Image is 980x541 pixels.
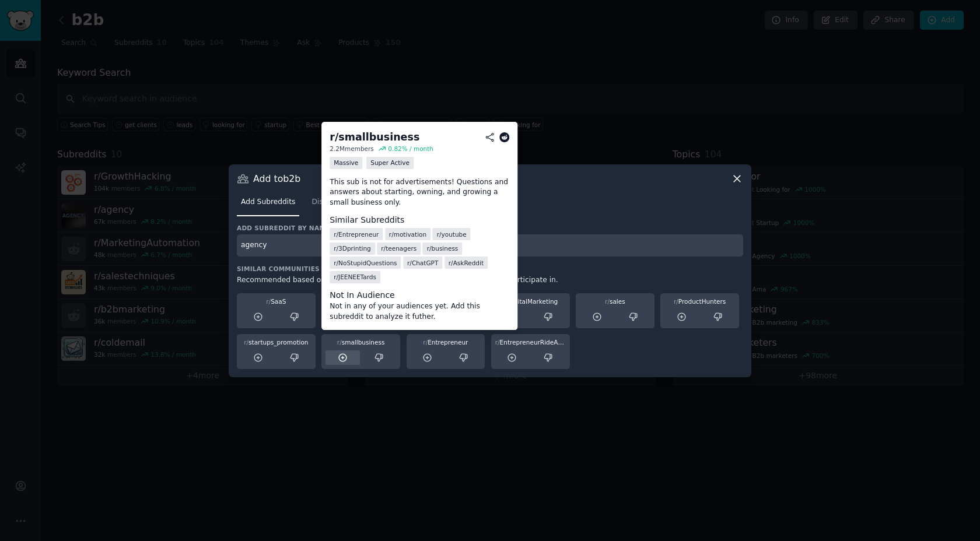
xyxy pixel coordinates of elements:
[388,145,433,153] div: 0.82 % / month
[334,273,376,281] span: r/ JEENEETards
[334,244,371,252] span: r/ 3Dprinting
[330,145,374,153] div: 2.2M members
[427,244,459,252] span: r/ business
[241,297,311,305] div: SaaS
[237,234,743,257] input: Enter subreddit name and press enter
[449,259,484,267] span: r/ AskReddit
[389,230,426,238] span: r/ motivation
[411,338,481,346] div: Entrepreneur
[237,193,299,217] a: Add Subreddits
[495,339,500,346] span: r/
[237,275,743,286] div: Recommended based on communities that members of your audience also participate in.
[330,214,509,226] dt: Similar Subreddits
[330,177,509,208] p: This sub is not for advertisements! Questions and answers about starting, owning, and growing a s...
[366,157,414,169] div: Super Active
[495,338,566,346] div: EntrepreneurRideAlong
[241,197,295,208] span: Add Subreddits
[244,339,249,346] span: r/
[674,298,678,305] span: r/
[664,297,735,305] div: ProductHunters
[330,289,509,301] dt: Not In Audience
[437,230,467,238] span: r/ youtube
[605,298,610,305] span: r/
[266,298,271,305] span: r/
[337,339,342,346] span: r/
[253,173,300,185] h3: Add to b2b
[334,259,397,267] span: r/ NoStupidQuestions
[334,230,379,238] span: r/ Entrepreneur
[330,130,419,145] div: r/ smallbusiness
[330,157,362,169] div: Massive
[237,265,743,273] h3: Similar Communities
[241,338,311,346] div: startups_promotion
[407,259,438,267] span: r/ ChatGPT
[307,193,396,217] a: Discover Communities
[381,244,416,252] span: r/ teenagers
[423,339,428,346] span: r/
[495,297,566,305] div: DigitalMarketing
[580,297,650,305] div: sales
[330,301,509,322] dd: Not in any of your audiences yet. Add this subreddit to analyze it futher.
[311,197,392,208] span: Discover Communities
[237,224,743,232] h3: Add subreddit by name
[325,338,396,346] div: smallbusiness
